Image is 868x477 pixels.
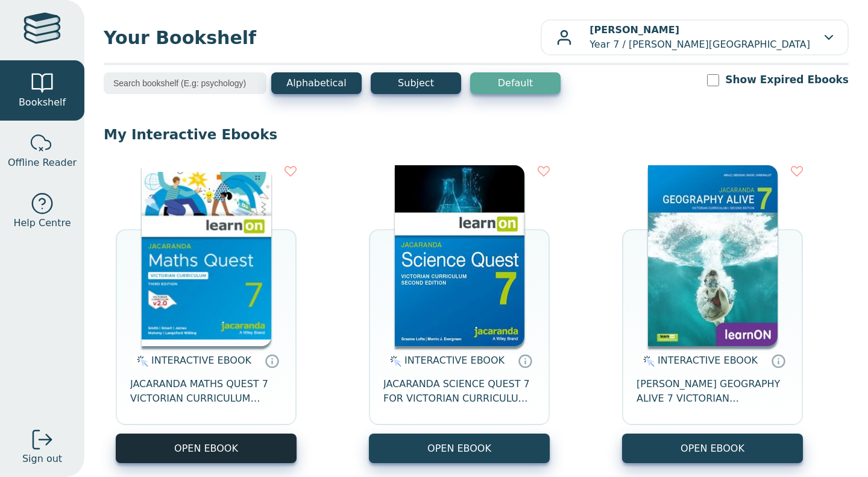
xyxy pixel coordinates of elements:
[725,72,849,87] label: Show Expired Ebooks
[518,353,532,368] a: Interactive eBooks are accessed online via the publisher’s portal. They contain interactive resou...
[637,377,788,406] span: [PERSON_NAME] GEOGRAPHY ALIVE 7 VICTORIAN CURRICULUM LEARNON EBOOK 2E
[271,72,362,94] button: Alphabetical
[104,24,541,51] span: Your Bookshelf
[133,354,148,368] img: interactive.svg
[104,72,266,94] input: Search bookshelf (E.g: psychology)
[590,23,810,52] p: Year 7 / [PERSON_NAME][GEOGRAPHIC_DATA]
[383,377,535,406] span: JACARANDA SCIENCE QUEST 7 FOR VICTORIAN CURRICULUM LEARNON 2E EBOOK
[8,156,77,170] span: Offline Reader
[265,353,279,368] a: Interactive eBooks are accessed online via the publisher’s portal. They contain interactive resou...
[116,434,297,463] button: OPEN EBOOK
[541,19,849,55] button: [PERSON_NAME]Year 7 / [PERSON_NAME][GEOGRAPHIC_DATA]
[648,165,778,346] img: cc9fd0c4-7e91-e911-a97e-0272d098c78b.jpg
[640,354,655,368] img: interactive.svg
[151,355,251,366] span: INTERACTIVE EBOOK
[13,216,71,230] span: Help Centre
[395,165,524,346] img: 329c5ec2-5188-ea11-a992-0272d098c78b.jpg
[371,72,461,94] button: Subject
[369,434,550,463] button: OPEN EBOOK
[386,354,401,368] img: interactive.svg
[19,95,66,110] span: Bookshelf
[404,355,505,366] span: INTERACTIVE EBOOK
[104,125,849,144] p: My Interactive Ebooks
[22,452,62,466] span: Sign out
[622,434,803,463] button: OPEN EBOOK
[658,355,758,366] span: INTERACTIVE EBOOK
[130,377,282,406] span: JACARANDA MATHS QUEST 7 VICTORIAN CURRICULUM LEARNON EBOOK 3E
[470,72,561,94] button: Default
[590,24,679,36] b: [PERSON_NAME]
[142,165,271,346] img: b87b3e28-4171-4aeb-a345-7fa4fe4e6e25.jpg
[771,353,785,368] a: Interactive eBooks are accessed online via the publisher’s portal. They contain interactive resou...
